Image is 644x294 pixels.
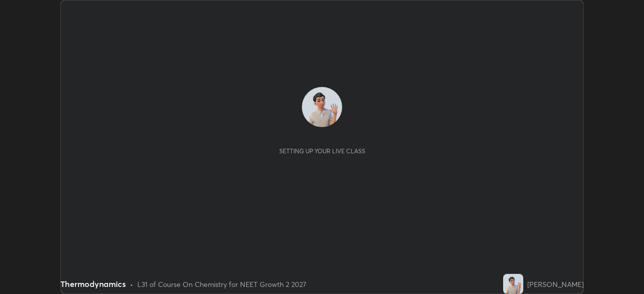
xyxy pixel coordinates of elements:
div: [PERSON_NAME] [527,279,584,289]
div: Setting up your live class [279,147,365,155]
div: • [130,279,133,289]
div: Thermodynamics [60,278,126,290]
img: 2ba10282aa90468db20c6b58c63c7500.jpg [503,274,523,294]
div: L31 of Course On Chemistry for NEET Growth 2 2027 [137,279,306,289]
img: 2ba10282aa90468db20c6b58c63c7500.jpg [302,87,342,127]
